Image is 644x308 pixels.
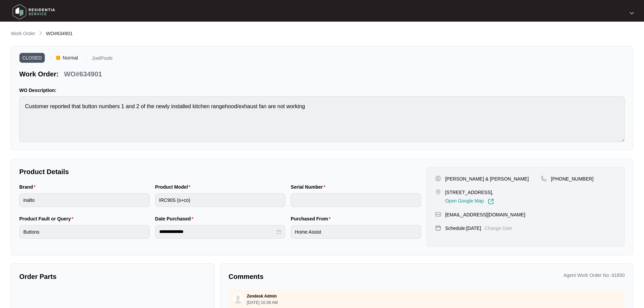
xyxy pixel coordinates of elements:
[445,198,494,205] a: Open Google Map
[291,225,421,239] input: Purchased From
[19,167,421,176] p: Product Details
[159,228,276,235] input: Date Purchased
[11,30,35,37] p: Work Order
[155,184,193,190] label: Product Model
[435,175,441,182] img: user-pin
[564,272,625,279] p: Agent Work Order No : 41850
[60,53,81,63] span: Normal
[155,193,286,207] input: Product Model
[155,215,196,222] label: Date Purchased
[445,225,481,232] p: Schedule: [DATE]
[64,69,102,79] p: WO#634901
[233,294,243,304] img: user.svg
[630,11,634,15] img: dropdown arrow
[435,189,441,195] img: map-pin
[291,215,333,222] label: Purchased From
[484,225,512,232] p: Change Date
[19,272,206,281] p: Order Parts
[291,184,328,190] label: Serial Number
[247,293,277,299] p: Zendesk Admin
[19,69,58,79] p: Work Order:
[445,189,494,196] p: [STREET_ADDRESS],
[488,198,494,205] img: Link-External
[19,53,45,63] span: CLOSED
[19,96,625,142] textarea: Customer reported that button numbers 1 and 2 of the newly installed kitchen rangehood/exhaust fa...
[46,31,73,36] span: WO#634901
[435,225,441,231] img: map-pin
[92,56,113,63] p: JoelPoole
[247,301,278,305] p: [DATE] 10:39 AM
[19,225,150,239] input: Product Fault or Query
[541,175,547,182] img: map-pin
[19,215,76,222] label: Product Fault or Query
[56,56,60,60] img: Vercel Logo
[291,193,421,207] input: Serial Number
[551,175,594,182] p: [PHONE_NUMBER]
[229,272,422,281] p: Comments
[435,211,441,217] img: map-pin
[9,30,37,38] a: Work Order
[38,30,43,36] img: chevron-right
[445,211,525,218] p: [EMAIL_ADDRESS][DOMAIN_NAME]
[445,175,529,182] p: [PERSON_NAME] & [PERSON_NAME]
[19,193,150,207] input: Brand
[19,184,38,190] label: Brand
[10,2,57,22] img: residentia service logo
[19,87,625,94] p: WO Description:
